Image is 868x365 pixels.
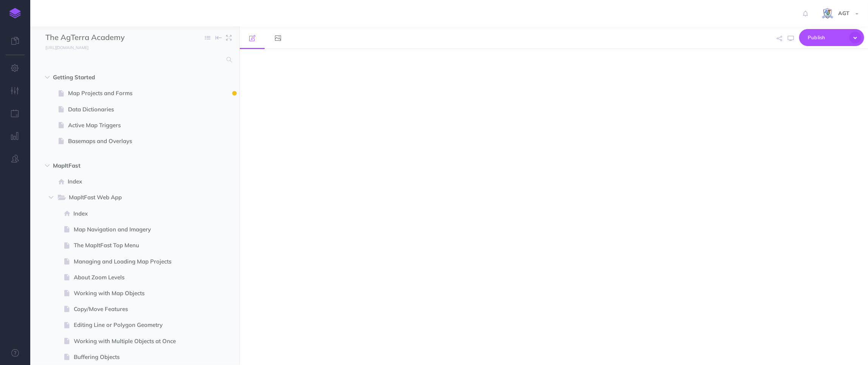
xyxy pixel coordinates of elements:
[74,305,194,314] span: Copy/Move Features
[53,73,185,82] span: Getting Started
[834,10,853,17] span: AGT
[68,137,194,146] span: Basemaps and Overlays
[45,53,222,66] input: Search
[74,320,194,330] span: Editing Line or Polygon Geometry
[73,209,194,218] span: Index
[74,257,194,266] span: Managing and Loading Map Projects
[69,193,183,203] span: MapItFast Web App
[74,289,194,298] span: Working with Map Objects
[74,225,194,234] span: Map Navigation and Imagery
[45,45,89,50] small: [URL][DOMAIN_NAME]
[68,177,194,186] span: Index
[30,43,96,51] a: [URL][DOMAIN_NAME]
[74,241,194,250] span: The MapItFast Top Menu
[68,105,194,114] span: Data Dictionaries
[799,29,864,46] button: Publish
[821,7,834,20] img: iCxL6hB4gPtK36lnwjqkK90dLekSAv8p9JC67nPZ.png
[53,161,185,170] span: MapItFast
[808,32,846,43] span: Publish
[74,273,194,282] span: About Zoom Levels
[68,121,194,130] span: Active Map Triggers
[9,8,21,18] img: logo-mark.svg
[45,32,134,43] input: Documentation Name
[74,353,194,362] span: Buffering Objects
[68,89,194,98] span: Map Projects and Forms
[232,91,237,95] div: Show notes
[74,337,194,346] span: Working with Multiple Objects at Once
